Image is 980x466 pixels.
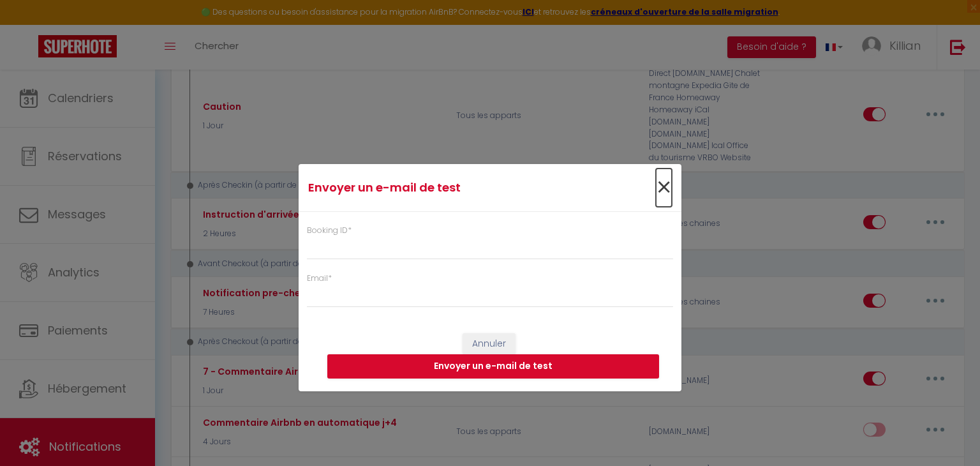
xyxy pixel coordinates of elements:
[307,225,352,237] label: Booking ID
[308,179,545,197] h4: Envoyer un e-mail de test
[10,5,48,43] button: Ouvrir le widget de chat LiveChat
[656,174,672,202] button: Close
[656,169,672,207] span: ×
[307,273,332,285] label: Email
[463,333,516,355] button: Annuler
[327,354,659,379] button: Envoyer un e-mail de test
